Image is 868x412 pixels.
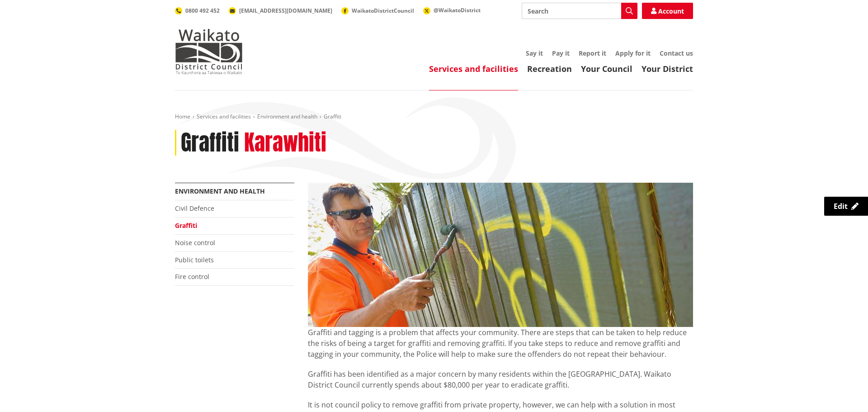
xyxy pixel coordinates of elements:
[197,113,251,120] a: Services and facilities
[308,183,693,327] img: Graffiti
[581,63,632,74] a: Your Council
[308,369,693,390] p: Graffiti has been identified as a major concern by many residents within the [GEOGRAPHIC_DATA]. W...
[642,63,693,74] a: Your District
[615,49,651,57] a: Apply for it
[308,327,693,360] p: Graffiti and tagging is a problem that affects your community. There are steps that can be taken ...
[324,113,341,120] span: Graffiti
[642,3,693,19] a: Account
[341,7,414,14] a: WaikatoDistrictCouncil
[552,49,570,57] a: Pay it
[522,3,637,19] input: Search input
[352,7,414,14] span: WaikatoDistrictCouncil
[429,63,518,74] a: Services and facilities
[834,201,848,211] span: Edit
[579,49,606,57] a: Report it
[824,197,868,216] a: Edit
[185,7,220,14] span: 0800 492 452
[526,49,543,57] a: Say it
[244,130,326,156] h2: Karawhiti
[434,6,481,14] span: @WaikatoDistrict
[175,113,190,120] a: Home
[175,256,214,264] a: Public toilets
[175,221,197,230] a: Graffiti
[257,113,317,120] a: Environment and health
[239,7,332,14] span: [EMAIL_ADDRESS][DOMAIN_NAME]
[527,63,572,74] a: Recreation
[175,113,693,121] nav: breadcrumb
[175,272,209,281] a: Fire control
[175,204,214,213] a: Civil Defence
[181,130,239,156] h1: Graffiti
[229,7,332,14] a: [EMAIL_ADDRESS][DOMAIN_NAME]
[175,187,265,195] a: Environment and health
[175,7,220,14] a: 0800 492 452
[175,238,215,247] a: Noise control
[175,29,243,74] img: Waikato District Council - Te Kaunihera aa Takiwaa o Waikato
[423,6,481,14] a: @WaikatoDistrict
[660,49,693,57] a: Contact us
